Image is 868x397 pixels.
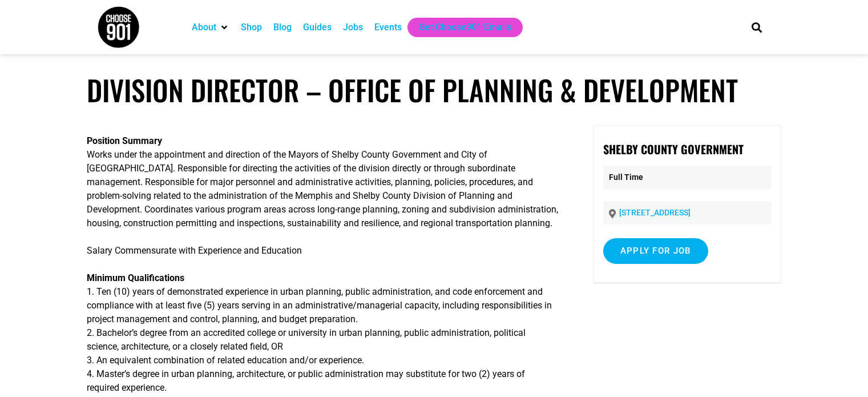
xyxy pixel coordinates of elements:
div: Search [747,18,766,37]
strong: Shelby County Government [603,141,744,158]
p: Full Time [603,166,772,189]
a: Jobs [343,21,363,34]
strong: Position Summary [87,135,162,146]
a: About [192,21,216,34]
a: Blog [273,21,292,34]
a: Shop [241,21,262,34]
nav: Main nav [186,18,732,37]
strong: Minimum Qualifications [87,272,184,283]
div: About [186,18,235,37]
h1: Division Director – Office of Planning & Development [87,73,781,107]
p: Works under the appointment and direction of the Mayors of Shelby County Government and City of [... [87,134,559,230]
a: Guides [303,21,332,34]
input: Apply for job [603,238,708,264]
a: Get Choose901 Emails [419,21,511,34]
a: Events [374,21,402,34]
p: Salary Commensurate with Experience and Education [87,244,559,258]
a: [STREET_ADDRESS] [619,208,691,217]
